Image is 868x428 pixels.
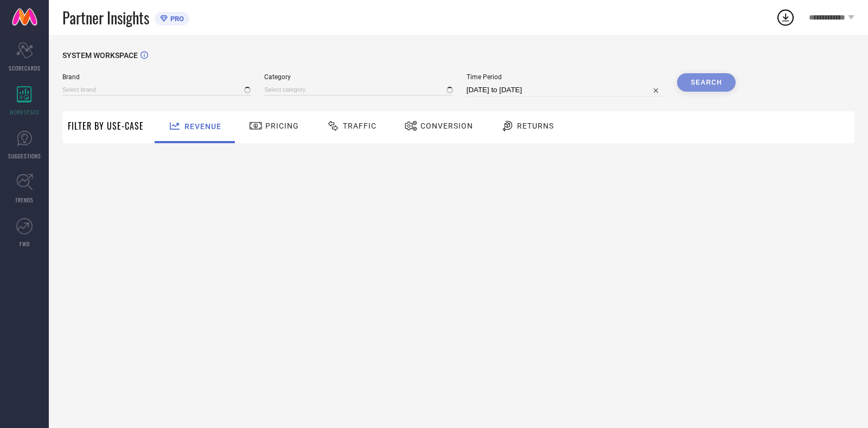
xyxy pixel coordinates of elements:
span: Revenue [184,122,221,131]
input: Select category [264,84,452,95]
span: Returns [517,122,554,130]
span: Filter By Use-Case [68,119,144,132]
input: Select time period [467,84,663,97]
span: Pricing [265,122,299,130]
span: SUGGESTIONS [8,152,41,160]
span: Brand [62,73,251,81]
span: FWD [20,240,30,248]
span: SCORECARDS [9,64,41,72]
span: PRO [168,15,184,23]
span: SYSTEM WORKSPACE [62,51,138,60]
span: Category [264,73,452,81]
span: TRENDS [15,196,34,204]
div: Open download list [776,8,795,27]
span: Partner Insights [62,7,149,29]
span: Traffic [343,122,376,130]
span: Conversion [420,122,473,130]
span: WORKSPACE [10,108,40,116]
input: Select brand [62,84,251,95]
span: Time Period [467,73,663,81]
